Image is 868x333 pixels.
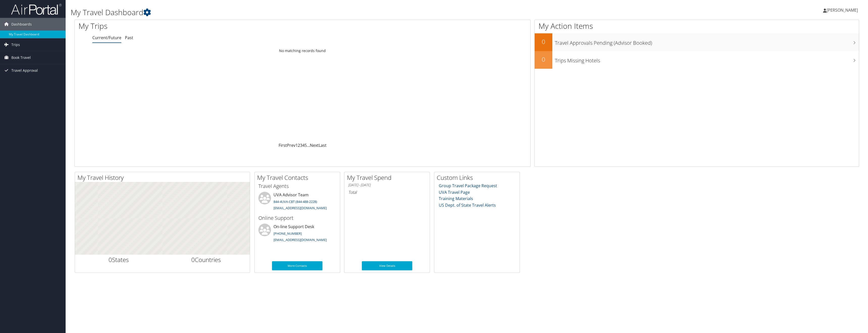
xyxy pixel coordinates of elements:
a: View Details [362,261,412,270]
a: Prev [287,142,295,148]
h1: My Action Items [535,21,859,31]
a: 2 [298,142,300,148]
h2: My Travel Spend [347,173,430,182]
a: 3 [300,142,302,148]
span: Book Travel [11,51,31,64]
a: Current/Future [92,35,121,40]
a: [EMAIL_ADDRESS][DOMAIN_NAME] [274,206,327,210]
td: No matching records found [75,46,530,55]
a: 1 [295,142,298,148]
a: 0Travel Approvals Pending (Advisor Booked) [535,33,859,51]
a: Training Materials [439,196,473,201]
a: US Dept. of State Travel Alerts [439,202,496,208]
a: 844-4UVA-CBT (844-488-2228) [274,199,317,204]
h3: Travel Approvals Pending (Advisor Booked) [555,37,859,46]
h6: [DATE] - [DATE] [348,183,426,187]
span: 0 [191,255,195,264]
li: UVA Advisor Team [256,192,339,212]
span: 0 [108,255,112,264]
h2: States [79,255,159,264]
h2: Custom Links [437,173,520,182]
a: [PHONE_NUMBER] [274,231,302,236]
span: Travel Approval [11,64,38,77]
li: On-line Support Desk [256,224,339,244]
a: 5 [305,142,307,148]
span: Dashboards [11,18,32,31]
h3: Trips Missing Hotels [555,55,859,64]
h6: Total [348,189,426,195]
a: 0Trips Missing Hotels [535,51,859,69]
span: [PERSON_NAME] [827,7,858,13]
a: Last [319,142,327,148]
h3: Travel Agents [258,183,336,190]
h3: Online Support [258,215,336,222]
h2: My Travel History [77,173,250,182]
a: UVA Travel Page [439,189,470,195]
a: Group Travel Package Request [439,183,497,188]
h1: My Travel Dashboard [71,7,599,18]
h2: 0 [535,37,552,46]
a: First [279,142,287,148]
img: airportal-logo.png [11,3,62,15]
a: Past [125,35,133,40]
span: Trips [11,38,20,51]
span: … [307,142,310,148]
h2: My Travel Contacts [257,173,340,182]
a: More Contacts [272,261,322,270]
a: [EMAIL_ADDRESS][DOMAIN_NAME] [274,237,327,242]
h2: Countries [166,255,246,264]
a: 4 [302,142,305,148]
h2: 0 [535,55,552,64]
h1: My Trips [78,21,337,31]
a: Next [310,142,319,148]
a: [PERSON_NAME] [823,3,863,18]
